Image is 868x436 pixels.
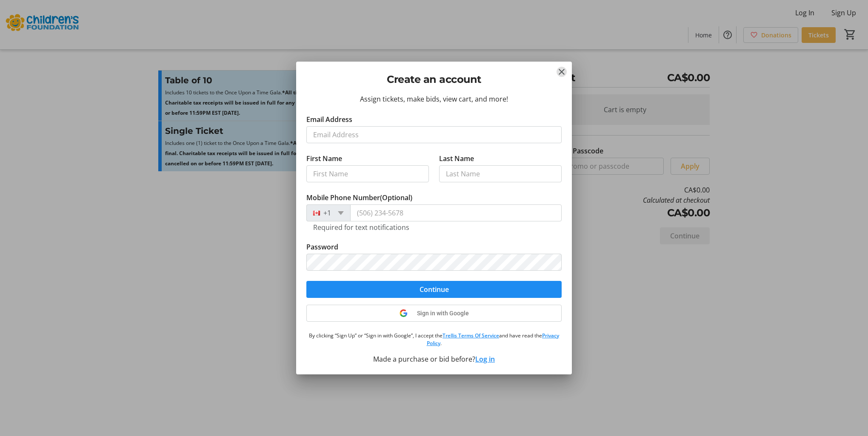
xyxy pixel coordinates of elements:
span: Continue [420,284,449,294]
h2: Create an account [306,72,562,87]
input: First Name [306,165,429,182]
input: Email Address [306,126,562,143]
label: First Name [306,153,342,164]
button: Log in [475,354,495,364]
button: Sign in with Google [306,305,562,322]
label: Password [306,242,338,252]
tr-hint: Required for text notifications [313,223,409,232]
a: Privacy Policy [427,332,560,347]
button: Continue [306,281,562,298]
input: (506) 234-5678 [350,204,562,221]
label: Email Address [306,114,352,125]
button: Close [557,67,567,77]
input: Last Name [439,165,562,182]
span: Sign in with Google [417,310,469,317]
a: Trellis Terms Of Service [443,332,499,339]
div: Assign tickets, make bids, view cart, and more! [306,94,562,104]
label: Mobile Phone Number (Optional) [306,193,412,203]
div: Made a purchase or bid before? [306,354,562,364]
label: Last Name [439,153,474,164]
p: By clicking “Sign Up” or “Sign in with Google”, I accept the and have read the . [306,332,562,347]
